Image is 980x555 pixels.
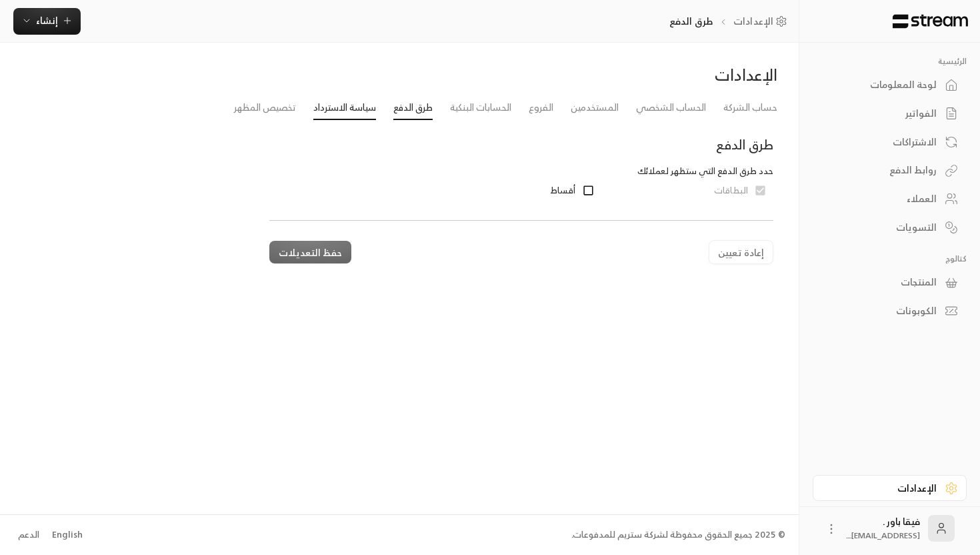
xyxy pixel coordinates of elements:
a: تخصيص المظهر [234,96,296,119]
a: حساب الشركة [723,96,777,119]
span: طرق الدفع [716,133,773,156]
a: المنتجات [813,269,967,296]
div: التسويات [829,221,937,234]
a: التسويات [813,214,967,240]
div: الإعدادات [829,482,937,495]
a: الحسابات البنكية [450,96,511,119]
span: إنشاء [36,12,58,29]
button: إنشاء [13,8,81,35]
div: لوحة المعلومات [829,78,937,91]
a: الإعدادات [813,475,967,501]
div: العملاء [829,192,937,205]
div: فيقا باور . [846,515,920,542]
div: الكوبونات [829,304,937,318]
div: الاشتراكات [829,135,937,149]
p: الرئيسية [813,56,967,67]
div: الفواتير [829,107,937,120]
a: سياسة الاسترداد [313,96,376,120]
div: الإعدادات [406,64,777,85]
a: الحساب الشخصي [636,96,706,119]
a: العملاء [813,186,967,212]
span: [EMAIL_ADDRESS].... [846,528,920,542]
p: طرق الدفع [669,15,713,28]
div: © 2025 جميع الحقوق محفوظة لشركة ستريم للمدفوعات. [571,528,785,542]
a: روابط الدفع [813,157,967,183]
a: المستخدمين [571,96,619,119]
a: الاشتراكات [813,129,967,155]
div: المنتجات [829,275,937,289]
a: لوحة المعلومات [813,72,967,98]
a: الفروع [529,96,553,119]
a: الإعدادات [733,15,792,28]
a: طرق الدفع [393,96,433,120]
div: روابط الدفع [829,163,937,177]
img: Logo [891,14,969,29]
a: الكوبونات [813,298,967,324]
a: الفواتير [813,101,967,127]
span: أقساط [550,184,576,197]
nav: breadcrumb [669,15,792,28]
div: حدد طرق الدفع التي ستظهر لعملائك [269,165,773,178]
span: البطاقات [714,184,748,197]
p: كتالوج [813,253,967,264]
a: الدعم [13,523,43,547]
div: English [52,528,83,542]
